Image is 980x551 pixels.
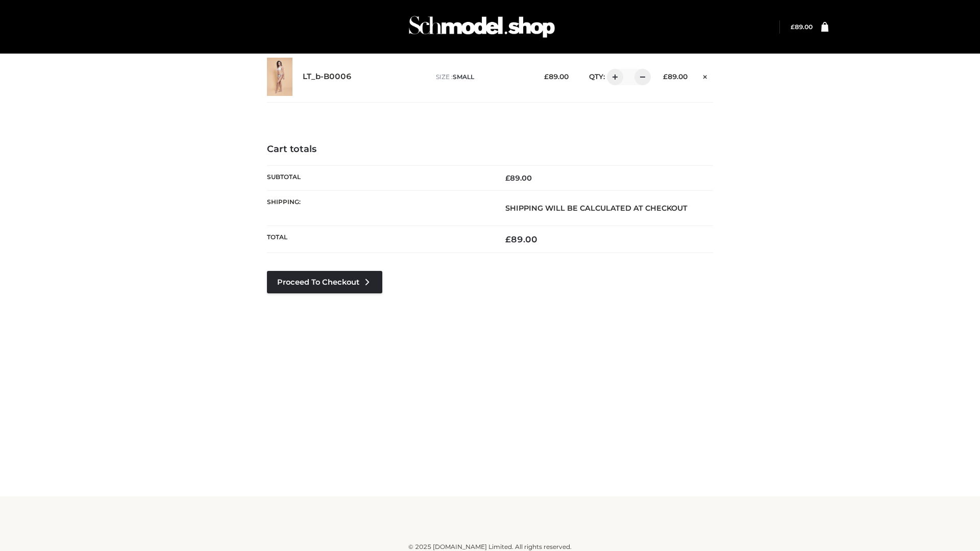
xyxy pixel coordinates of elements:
[505,204,688,213] strong: Shipping will be calculated at checkout
[505,234,511,244] span: £
[544,72,549,81] span: £
[303,72,352,82] a: LT_b-B0006
[267,271,382,293] a: Proceed to Checkout
[267,165,490,190] th: Subtotal
[405,7,558,47] img: Schmodel Admin 964
[505,173,510,183] span: £
[791,23,795,31] span: £
[453,73,474,81] span: SMALL
[267,58,292,96] img: LT_b-B0006 - SMALL
[791,23,813,31] bdi: 89.00
[663,72,688,81] bdi: 89.00
[698,69,713,82] a: Remove this item
[267,226,490,253] th: Total
[791,23,813,31] a: £89.00
[579,69,647,85] div: QTY:
[663,72,668,81] span: £
[436,72,528,82] p: size :
[505,234,537,244] bdi: 89.00
[505,173,532,183] bdi: 89.00
[267,190,490,226] th: Shipping:
[267,144,713,155] h4: Cart totals
[544,72,569,81] bdi: 89.00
